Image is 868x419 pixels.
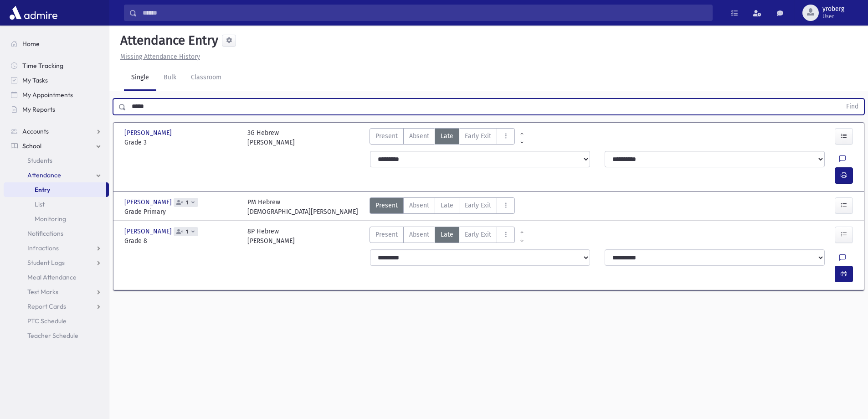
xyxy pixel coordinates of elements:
[27,156,52,165] span: Students
[822,5,844,13] span: yroberg
[124,227,174,236] span: [PERSON_NAME]
[4,182,106,197] a: Entry
[22,91,73,99] span: My Appointments
[124,207,238,217] span: Grade Primary
[27,273,77,281] span: Meal Attendance
[375,131,398,141] span: Present
[465,230,491,239] span: Early Exit
[375,201,398,210] span: Present
[7,4,60,22] img: AdmirePro
[441,230,453,239] span: Late
[27,317,67,325] span: PTC Schedule
[27,171,61,179] span: Attendance
[4,197,109,212] a: List
[35,200,45,208] span: List
[117,53,200,61] a: Missing Attendance History
[184,200,190,206] span: 1
[441,201,453,210] span: Late
[4,270,109,285] a: Meal Attendance
[4,226,109,241] a: Notifications
[27,229,63,238] span: Notifications
[137,5,712,21] input: Search
[120,53,200,61] u: Missing Attendance History
[4,328,109,343] a: Teacher Schedule
[22,105,55,114] span: My Reports
[4,168,109,182] a: Attendance
[247,128,295,147] div: 3G Hebrew [PERSON_NAME]
[22,62,63,70] span: Time Tracking
[4,88,109,102] a: My Appointments
[822,13,844,20] span: User
[22,40,40,48] span: Home
[370,197,515,217] div: AttTypes
[27,244,59,252] span: Infractions
[22,142,41,150] span: School
[465,131,491,141] span: Early Exit
[247,227,295,246] div: 8P Hebrew [PERSON_NAME]
[409,230,429,239] span: Absent
[409,131,429,141] span: Absent
[4,153,109,168] a: Students
[124,138,238,147] span: Grade 3
[22,76,48,84] span: My Tasks
[4,102,109,117] a: My Reports
[4,139,109,153] a: School
[124,128,174,138] span: [PERSON_NAME]
[4,36,109,51] a: Home
[409,201,429,210] span: Absent
[841,99,864,114] button: Find
[4,241,109,255] a: Infractions
[247,197,358,217] div: PM Hebrew [DEMOGRAPHIC_DATA][PERSON_NAME]
[156,65,184,91] a: Bulk
[27,302,66,310] span: Report Cards
[465,201,491,210] span: Early Exit
[4,124,109,139] a: Accounts
[441,131,453,141] span: Late
[184,229,190,235] span: 1
[35,215,66,223] span: Monitoring
[4,73,109,88] a: My Tasks
[4,58,109,73] a: Time Tracking
[4,255,109,270] a: Student Logs
[124,197,174,207] span: [PERSON_NAME]
[370,128,515,147] div: AttTypes
[22,127,49,135] span: Accounts
[27,331,78,340] span: Teacher Schedule
[117,33,218,48] h5: Attendance Entry
[27,259,65,267] span: Student Logs
[4,314,109,328] a: PTC Schedule
[184,65,229,91] a: Classroom
[4,212,109,226] a: Monitoring
[27,288,58,296] span: Test Marks
[370,227,515,246] div: AttTypes
[35,186,50,194] span: Entry
[124,236,238,246] span: Grade 8
[124,65,156,91] a: Single
[375,230,398,239] span: Present
[4,299,109,314] a: Report Cards
[4,285,109,299] a: Test Marks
